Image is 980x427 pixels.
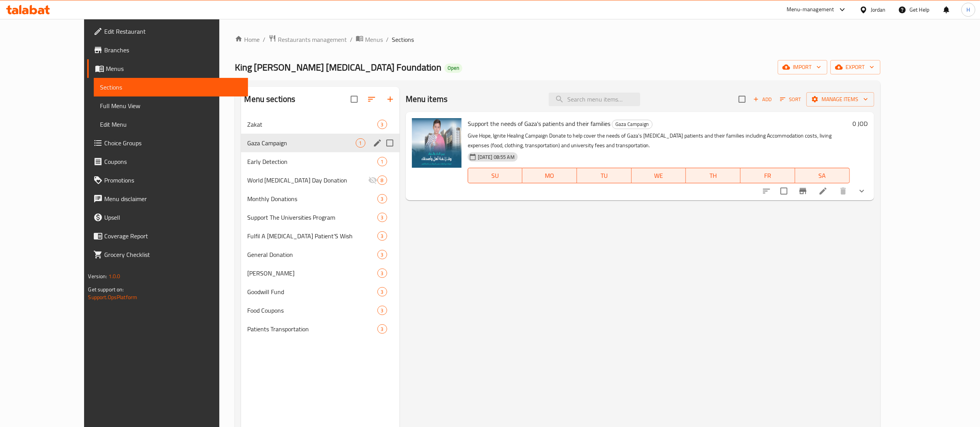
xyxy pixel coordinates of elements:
h2: Menu items [406,93,448,105]
span: Select section [734,91,750,107]
span: Support the needs of Gaza's patients and their families [468,118,610,129]
div: Gaza Campaign1edit [241,134,399,152]
a: Edit Restaurant [87,22,248,41]
button: delete [834,182,853,200]
button: Add [750,93,775,105]
p: Give Hope, Ignite Healing Campaign Donate to help cover the needs of Gaza's [MEDICAL_DATA] patien... [468,131,850,150]
div: Zakat3 [241,115,399,134]
div: items [377,306,387,315]
div: Sadaqa Jarieh [247,269,377,278]
span: 3 [378,195,387,203]
div: items [377,287,387,296]
span: Monthly Donations [247,194,377,203]
span: Sort sections [362,90,381,108]
span: Version: [88,271,107,281]
img: Support the needs of Gaza's patients and their families [412,118,462,168]
div: items [377,324,387,334]
span: 3 [378,288,387,296]
span: Get support on: [88,284,124,294]
span: World [MEDICAL_DATA] Day Donation [247,176,368,185]
a: Branches [87,41,248,59]
div: items [377,194,387,203]
span: TU [580,170,629,181]
button: show more [853,182,871,200]
div: Gaza Campaign [612,120,653,129]
a: Choice Groups [87,134,248,152]
button: TU [577,168,632,183]
span: Sort [780,95,801,104]
a: Coupons [87,152,248,171]
div: Goodwill Fund [247,287,377,296]
span: Full Menu View [100,101,241,110]
a: Support.OpsPlatform [88,292,137,302]
span: Add item [750,93,775,105]
nav: breadcrumb [235,34,880,45]
span: Sections [100,83,241,92]
span: Support The Universities Program [247,213,377,222]
div: items [377,231,387,241]
button: MO [522,168,577,183]
span: Grocery Checklist [104,250,241,259]
span: Menus [106,64,241,73]
a: Upsell [87,208,248,227]
span: Zakat [247,120,377,129]
a: Edit menu item [818,186,828,196]
span: 3 [378,325,387,333]
button: Manage items [806,92,874,107]
span: Select all sections [346,91,362,107]
div: items [377,120,387,129]
button: import [778,60,827,74]
span: Sections [392,35,414,44]
span: King [PERSON_NAME] [MEDICAL_DATA] Foundation [235,59,441,76]
span: 1 [356,139,365,147]
div: items [356,138,365,148]
button: TH [686,168,741,183]
span: 3 [378,307,387,314]
span: Patients Transportation [247,324,377,334]
button: FR [741,168,795,183]
span: Edit Restaurant [104,27,241,36]
a: Edit Menu [94,115,248,134]
div: Goodwill Fund3 [241,282,399,301]
span: SU [471,170,520,181]
li: / [350,35,353,44]
span: 3 [378,214,387,221]
span: Coupons [104,157,241,166]
button: export [830,60,880,74]
span: Add [752,95,773,104]
div: World [MEDICAL_DATA] Day Donation8 [241,171,399,189]
span: FR [744,170,792,181]
span: Food Coupons [247,306,377,315]
a: Menus [87,59,248,78]
div: Monthly Donations3 [241,189,399,208]
button: SA [795,168,850,183]
span: import [784,62,821,72]
h2: Menu sections [244,93,295,105]
span: Open [444,65,462,71]
span: Gaza Campaign [612,120,652,129]
span: 3 [378,270,387,277]
div: items [377,250,387,259]
button: sort-choices [757,182,776,200]
div: Jordan [871,5,886,14]
span: [DATE] 08:55 AM [475,153,518,161]
input: search [549,93,640,106]
span: Sort items [775,93,806,105]
span: Upsell [104,213,241,222]
span: Coverage Report [104,231,241,241]
a: Menus [356,34,383,45]
a: Sections [94,78,248,96]
div: Patients Transportation3 [241,320,399,338]
span: SA [798,170,847,181]
span: Early Detection [247,157,377,166]
span: 3 [378,251,387,258]
a: Full Menu View [94,96,248,115]
button: SU [468,168,523,183]
span: Gaza Campaign [247,138,355,148]
span: H [966,5,970,14]
span: 1.0.0 [109,271,121,281]
div: Support The Universities Program3 [241,208,399,227]
span: Menu disclaimer [104,194,241,203]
